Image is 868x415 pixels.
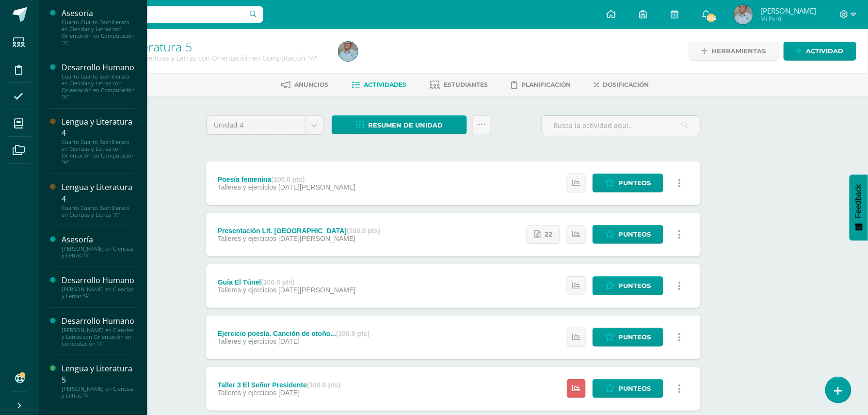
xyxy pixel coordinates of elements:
span: [DATE][PERSON_NAME] [278,183,355,191]
a: Punteos [593,225,663,244]
img: a5dbb29e51c05669dcf85516d41866b2.png [338,42,358,61]
strong: (100.0 pts) [347,227,380,235]
span: [DATE][PERSON_NAME] [278,235,355,242]
span: Talleres y ejercicios [218,183,276,191]
div: Ejercicio poesía. Canción de otoño... [218,330,370,337]
span: [DATE] [278,389,300,397]
div: Lengua y Literatura 5 [62,363,135,385]
a: Herramientas [689,42,779,61]
span: Planificación [521,81,571,88]
a: Actividad [784,42,856,61]
a: Estudiantes [430,77,488,93]
a: Asesoría[PERSON_NAME] en Ciencias y Letras "A" [62,234,135,259]
a: Lengua y Literatura 4Cuarto Cuarto Bachillerato en Ciencias y Letras con Orientación en Computaci... [62,116,135,166]
a: Punteos [593,276,663,295]
span: Punteos [618,174,651,192]
span: [DATE][PERSON_NAME] [278,286,355,294]
a: Dosificación [594,77,649,93]
div: Desarrollo Humano [62,62,135,73]
div: Taller 3 El Señor Presidente [218,381,340,389]
h1: Lengua y Literatura 5 [76,40,327,53]
span: Punteos [618,277,651,295]
span: Herramientas [712,42,766,60]
button: Feedback - Mostrar encuesta [850,175,868,240]
div: Lengua y Literatura 4 [62,182,135,204]
div: Desarrollo Humano [62,316,135,327]
span: Anuncios [294,81,328,88]
div: Cuarto Cuarto Bachillerato en Ciencias y Letras con Orientación en Computación "A" [62,19,135,46]
span: Talleres y ejercicios [218,389,276,397]
span: [DATE] [278,337,300,345]
a: Actividades [352,77,406,93]
span: Feedback [854,184,863,218]
span: Talleres y ejercicios [218,286,276,294]
a: Planificación [511,77,571,93]
a: Anuncios [281,77,328,93]
span: Punteos [618,328,651,346]
span: Unidad 4 [214,116,298,134]
div: Cuarto Cuarto Bachillerato en Ciencias y Letras "A" [62,205,135,218]
a: 22 [527,225,560,244]
div: Asesoría [62,234,135,245]
div: Guía El Túnel [218,278,355,286]
a: Unidad 4 [207,116,323,134]
span: Estudiantes [444,81,488,88]
a: AsesoríaCuarto Cuarto Bachillerato en Ciencias y Letras con Orientación en Computación "A" [62,8,135,46]
div: [PERSON_NAME] en Ciencias y Letras con Orientación en Computación "A" [62,327,135,347]
div: Desarrollo Humano [62,275,135,286]
strong: (100.0 pts) [336,330,370,337]
span: Mi Perfil [760,15,816,23]
input: Busca un usuario... [45,6,263,23]
span: 22 [545,225,552,243]
img: a5dbb29e51c05669dcf85516d41866b2.png [734,5,753,24]
span: Dosificación [603,81,649,88]
a: Desarrollo HumanoCuarto Cuarto Bachillerato en Ciencias y Letras con Orientación en Computación "A" [62,62,135,100]
a: Punteos [593,174,663,192]
div: Asesoría [62,8,135,19]
a: Desarrollo Humano[PERSON_NAME] en Ciencias y Letras con Orientación en Computación "A" [62,316,135,347]
div: Quinto Quinto Bachillerato en Ciencias y Letras con Orientación en Computación 'A' [76,53,327,63]
div: Poesía femenina [218,176,355,183]
div: [PERSON_NAME] en Ciencias y Letras "A" [62,245,135,259]
div: Lengua y Literatura 4 [62,116,135,139]
strong: (100.0 pts) [271,176,305,183]
a: Lengua y Literatura 4Cuarto Cuarto Bachillerato en Ciencias y Letras "A" [62,182,135,218]
div: Cuarto Cuarto Bachillerato en Ciencias y Letras con Orientación en Computación "A" [62,139,135,166]
span: Punteos [618,380,651,398]
a: Desarrollo Humano[PERSON_NAME] en Ciencias y Letras "A" [62,275,135,300]
a: Punteos [593,328,663,347]
span: Actividad [806,42,844,60]
input: Busca la actividad aquí... [542,116,700,135]
strong: (100.0 pts) [261,278,294,286]
a: Resumen de unidad [332,115,467,134]
span: Resumen de unidad [368,116,443,134]
span: Punteos [618,225,651,243]
strong: (100.0 pts) [307,381,340,389]
a: Punteos [593,379,663,398]
span: Talleres y ejercicios [218,337,276,345]
a: Lengua y Literatura 5[PERSON_NAME] en Ciencias y Letras "A" [62,363,135,399]
span: [PERSON_NAME] [760,6,816,16]
span: Actividades [364,81,406,88]
div: [PERSON_NAME] en Ciencias y Letras "A" [62,385,135,399]
span: 505 [706,13,717,23]
div: Presentación Lit. [GEOGRAPHIC_DATA] [218,227,381,235]
span: Talleres y ejercicios [218,235,276,242]
div: Cuarto Cuarto Bachillerato en Ciencias y Letras con Orientación en Computación "A" [62,73,135,100]
div: [PERSON_NAME] en Ciencias y Letras "A" [62,286,135,300]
